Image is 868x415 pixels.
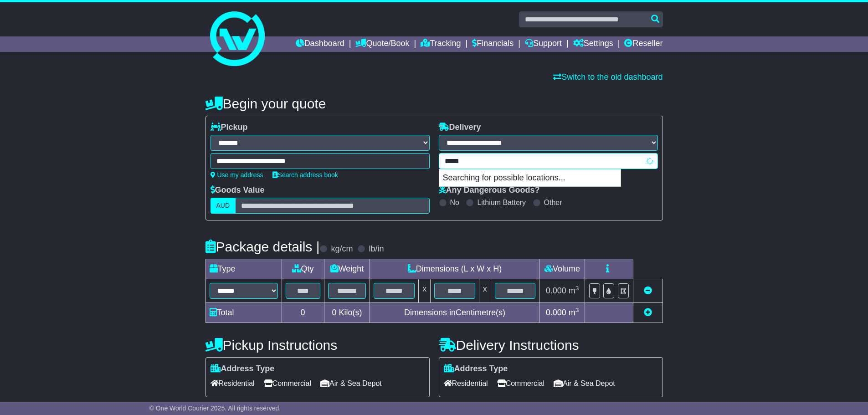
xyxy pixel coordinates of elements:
h4: Delivery Instructions [439,338,663,353]
label: kg/cm [331,244,353,254]
a: Use my address [211,171,263,179]
a: Switch to the old dashboard [553,72,663,82]
h4: Pickup Instructions [205,338,430,353]
a: Quote/Book [355,36,409,52]
a: Reseller [624,36,663,52]
label: Goods Value [211,185,265,195]
h4: Package details | [205,239,320,254]
a: Remove this item [644,286,652,295]
td: Weight [324,259,370,279]
td: Dimensions in Centimetre(s) [370,303,539,323]
label: AUD [211,198,236,214]
span: Commercial [264,376,311,390]
span: Commercial [497,376,544,390]
td: Type [205,259,282,279]
span: Air & Sea Depot [320,376,382,390]
span: © One World Courier 2025. All rights reserved. [149,405,281,412]
label: Pickup [211,123,248,133]
label: Any Dangerous Goods? [439,185,540,195]
sup: 3 [575,307,579,313]
td: Kilo(s) [324,303,370,323]
p: Searching for possible locations... [439,169,621,187]
span: 0.000 [546,308,566,317]
a: Support [525,36,562,52]
label: Lithium Battery [477,198,526,207]
span: 0.000 [546,286,566,295]
label: No [450,198,459,207]
typeahead: Please provide city [439,153,658,169]
a: Tracking [421,36,461,52]
label: Other [544,198,562,207]
label: Address Type [444,364,508,374]
span: Residential [211,376,255,390]
span: m [569,286,579,295]
span: 0 [332,308,336,317]
span: Air & Sea Depot [554,376,615,390]
h4: Begin your quote [205,96,663,111]
span: Residential [444,376,488,390]
label: Delivery [439,123,481,133]
td: 0 [282,303,324,323]
label: Address Type [211,364,275,374]
td: Qty [282,259,324,279]
td: x [419,279,431,303]
span: m [569,308,579,317]
label: lb/in [369,244,384,254]
td: Volume [539,259,585,279]
td: Total [205,303,282,323]
a: Financials [472,36,514,52]
td: x [479,279,491,303]
a: Search address book [272,171,338,179]
a: Add new item [644,308,652,317]
a: Dashboard [296,36,344,52]
td: Dimensions (L x W x H) [370,259,539,279]
sup: 3 [575,285,579,292]
a: Settings [573,36,613,52]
